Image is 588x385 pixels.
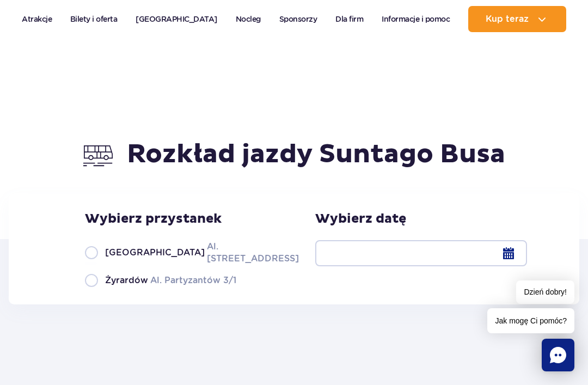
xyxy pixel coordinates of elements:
h3: Wybierz przystanek [85,211,286,227]
a: [GEOGRAPHIC_DATA] [136,6,217,32]
span: Dzień dobry! [516,280,574,304]
a: Sponsorzy [279,6,317,32]
span: [GEOGRAPHIC_DATA] [105,247,205,259]
a: Nocleg [236,6,261,32]
h3: Wybierz datę [315,211,527,227]
a: Dla firm [335,6,363,32]
label: Al. Partyzantów 3/1 [85,273,286,287]
span: Żyrardów [105,274,148,286]
a: Atrakcje [22,6,52,32]
div: Chat [542,339,574,371]
span: Jak mogę Ci pomóc? [487,308,574,333]
label: Al. [STREET_ADDRESS] [85,240,286,265]
span: Kup teraz [486,14,529,24]
a: Bilety i oferta [70,6,118,32]
a: Informacje i pomoc [382,6,450,32]
button: Kup teraz [468,6,566,32]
